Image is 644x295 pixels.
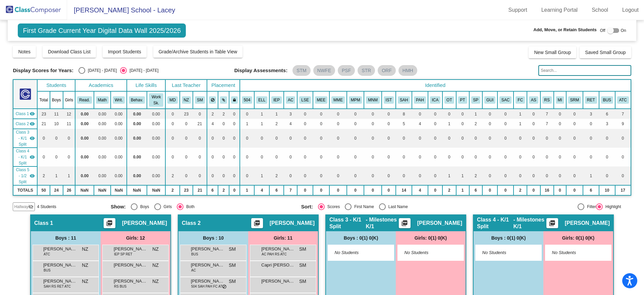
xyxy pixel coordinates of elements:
[331,96,345,104] button: MME
[297,91,313,109] th: Low S.E. Status
[94,129,111,148] td: 0.00
[428,109,443,119] td: 0
[347,119,364,129] td: 0
[469,91,483,109] th: Speech
[313,119,330,129] td: 0
[127,166,147,185] td: 0.00
[617,96,629,104] button: ATC
[297,148,313,166] td: 0
[398,65,417,76] mat-chip: HMH
[469,148,483,166] td: 0
[396,119,412,129] td: 5
[469,119,483,129] td: 2
[103,46,147,58] button: Import Students
[329,148,347,166] td: 0
[412,109,428,119] td: 0
[542,96,552,104] button: RS
[37,166,50,185] td: 2
[583,119,599,129] td: 0
[50,148,63,166] td: 0
[615,129,631,148] td: 0
[193,119,207,129] td: 21
[284,91,297,109] th: Attendance concern
[254,119,269,129] td: 1
[94,166,111,185] td: 0.00
[364,119,381,129] td: 0
[75,148,94,166] td: 0.00
[382,148,396,166] td: 0
[15,129,30,147] span: Class 3 - K/1 Split
[111,119,127,129] td: 0.00
[399,218,411,228] button: Print Students Details
[251,218,263,228] button: Print Students Details
[63,148,75,166] td: 0
[497,91,514,109] th: School Adjustment
[514,129,527,148] td: 0
[329,119,347,129] td: 0
[540,91,554,109] th: Reading Specialist
[358,65,375,76] mat-chip: STR
[50,166,63,185] td: 1
[147,119,165,129] td: 0.00
[396,91,412,109] th: Student Attention High
[313,148,330,166] td: 0
[63,166,75,185] td: 1
[94,109,111,119] td: 0.00
[78,67,158,74] mat-radio-group: Select an option
[456,148,469,166] td: 0
[193,109,207,119] td: 0
[37,80,75,91] th: Students
[180,148,193,166] td: 0
[284,119,297,129] td: 4
[271,96,282,104] button: IEP
[77,96,92,104] button: Read.
[599,91,615,109] th: Bus Student
[329,129,347,148] td: 0
[127,109,147,119] td: 0.00
[284,129,297,148] td: 0
[147,148,165,166] td: 0.00
[398,96,410,104] button: SAH
[269,119,284,129] td: 2
[534,50,571,55] span: New Small Group
[458,96,467,104] button: PT
[180,109,193,119] td: 23
[615,119,631,129] td: 9
[396,148,412,166] td: 0
[13,166,37,185] td: Mikayla Dragicevic - Milestones-Mikayla
[566,129,583,148] td: 0
[554,148,566,166] td: 0
[240,119,255,129] td: 1
[554,129,566,148] td: 0
[442,109,456,119] td: 0
[456,91,469,109] th: Physical Therapy
[516,96,525,104] button: FC
[147,166,165,185] td: 0.00
[165,80,207,91] th: Last Teacher
[229,91,240,109] th: Keep with teacher
[292,65,311,76] mat-chip: STM
[347,91,364,109] th: MCAS Partially Meeting Expectations
[527,148,540,166] td: 0
[127,129,147,148] td: 0.00
[482,91,497,109] th: Guidance
[347,148,364,166] td: 0
[218,91,229,109] th: Keep with students
[540,129,554,148] td: 0
[240,91,255,109] th: 504 Plan
[129,96,145,104] button: Behav.
[165,91,179,109] th: Mikayla Dragicevic
[484,96,495,104] button: GUI
[13,46,36,58] button: Notes
[30,136,35,141] mat-icon: visibility
[50,91,63,109] th: Boys
[469,109,483,119] td: 1
[548,220,556,229] mat-icon: picture_as_pdf
[50,129,63,148] td: 0
[546,218,558,228] button: Print Students Details
[538,65,631,76] input: Search...
[514,148,527,166] td: 0
[18,23,186,38] span: First Grade Current Year Digital Data Wall 2025/2026
[347,129,364,148] td: 0
[159,49,237,54] span: Grade/Archive Students in Table View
